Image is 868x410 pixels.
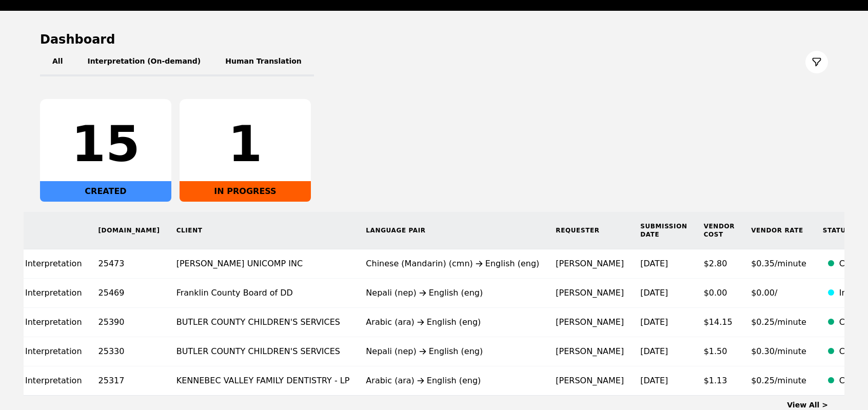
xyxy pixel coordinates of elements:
span: $0.30/minute [751,346,806,356]
td: KENNEBEC VALLEY FAMILY DENTISTRY - LP [168,366,358,396]
th: Vendor Rate [743,212,815,249]
div: IN PROGRESS [180,181,311,202]
span: $0.00/ [751,288,777,298]
button: Human Translation [213,48,314,76]
td: [PERSON_NAME] [547,249,632,279]
div: Chinese (Mandarin) (cmn) English (eng) [366,258,539,270]
span: $0.25/minute [751,317,806,327]
td: $2.80 [696,249,743,279]
td: 25390 [90,308,168,337]
time: [DATE] [640,376,668,385]
div: 1 [188,120,303,169]
td: $1.13 [696,366,743,396]
th: Language Pair [358,212,547,249]
td: [PERSON_NAME] UNICOMP INC [168,249,358,279]
div: 15 [48,120,163,169]
button: All [40,48,75,76]
td: $0.00 [696,279,743,308]
time: [DATE] [640,317,668,327]
th: [DOMAIN_NAME] [90,212,168,249]
th: Client [168,212,358,249]
time: [DATE] [640,259,668,268]
th: Submission Date [632,212,695,249]
td: [PERSON_NAME] [547,366,632,396]
td: $1.50 [696,337,743,366]
td: BUTLER COUNTY CHILDREN'S SERVICES [168,308,358,337]
td: [PERSON_NAME] [547,337,632,366]
div: Nepali (nep) English (eng) [366,345,539,358]
span: $0.35/minute [751,259,806,268]
td: [PERSON_NAME] [547,308,632,337]
td: Franklin County Board of DD [168,279,358,308]
td: 25473 [90,249,168,279]
div: Arabic (ara) English (eng) [366,316,539,328]
div: CREATED [40,181,171,202]
time: [DATE] [640,288,668,298]
a: View All > [787,401,828,409]
span: $0.25/minute [751,376,806,385]
time: [DATE] [640,346,668,356]
div: Nepali (nep) English (eng) [366,287,539,299]
td: 25469 [90,279,168,308]
div: Arabic (ara) English (eng) [366,375,539,387]
th: Requester [547,212,632,249]
button: Filter [805,51,828,73]
td: BUTLER COUNTY CHILDREN'S SERVICES [168,337,358,366]
h1: Dashboard [40,31,828,48]
button: Interpretation (On-demand) [75,48,213,76]
th: Vendor Cost [696,212,743,249]
td: [PERSON_NAME] [547,279,632,308]
td: 25317 [90,366,168,396]
td: $14.15 [696,308,743,337]
td: 25330 [90,337,168,366]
